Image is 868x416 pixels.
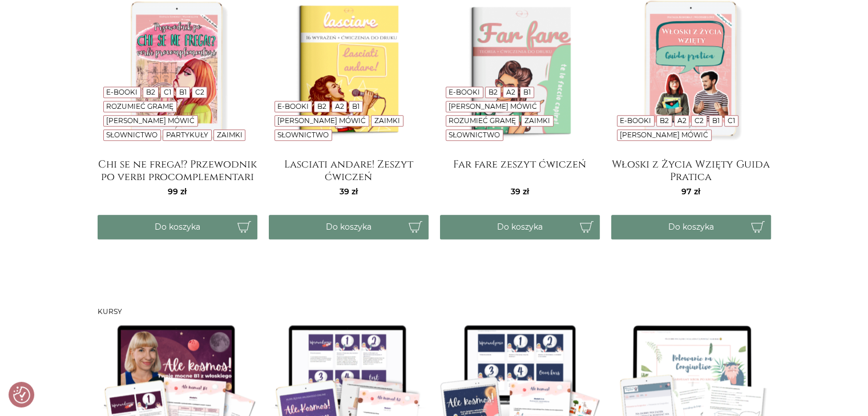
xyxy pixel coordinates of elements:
[488,88,498,96] a: B2
[277,102,309,111] a: E-booki
[681,186,700,197] span: 97
[195,88,204,96] a: C2
[352,102,360,111] a: B1
[449,116,516,125] a: Rozumieć gramę
[524,116,550,125] a: Zaimki
[106,102,173,111] a: Rozumieć gramę
[440,158,600,181] a: Far fare zeszyt ćwiczeń
[13,386,30,403] img: Revisit consent button
[106,116,195,125] a: [PERSON_NAME] mówić
[269,215,429,239] button: Do koszyka
[449,102,537,111] a: [PERSON_NAME] mówić
[106,130,158,139] a: Słownictwo
[334,102,344,111] a: A2
[98,308,771,316] h3: Kursy
[374,116,400,125] a: Zaimki
[166,130,208,139] a: Partykuły
[611,158,771,181] a: Włoski z Życia Wzięty Guida Pratica
[712,116,720,125] a: B1
[277,130,329,139] a: Słownictwo
[449,88,480,96] a: E-booki
[277,116,366,125] a: [PERSON_NAME] mówić
[620,116,651,125] a: E-booki
[611,215,771,239] button: Do koszyka
[269,158,429,181] a: Lasciati andare! Zeszyt ćwiczeń
[179,88,187,96] a: B1
[620,130,708,139] a: [PERSON_NAME] mówić
[340,186,358,197] span: 39
[13,386,30,403] button: Preferencje co do zgód
[106,88,138,96] a: E-booki
[695,116,704,125] a: C2
[511,186,529,197] span: 39
[216,130,242,139] a: Zaimki
[98,215,257,239] button: Do koszyka
[146,88,155,96] a: B2
[163,88,171,96] a: C1
[317,102,326,111] a: B2
[728,116,735,125] a: C1
[449,130,500,139] a: Słownictwo
[168,186,187,197] span: 99
[523,88,531,96] a: B1
[677,116,686,125] a: A2
[440,215,600,239] button: Do koszyka
[506,88,515,96] a: A2
[660,116,669,125] a: B2
[98,158,257,181] a: Chi se ne frega!? Przewodnik po verbi procomplementari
